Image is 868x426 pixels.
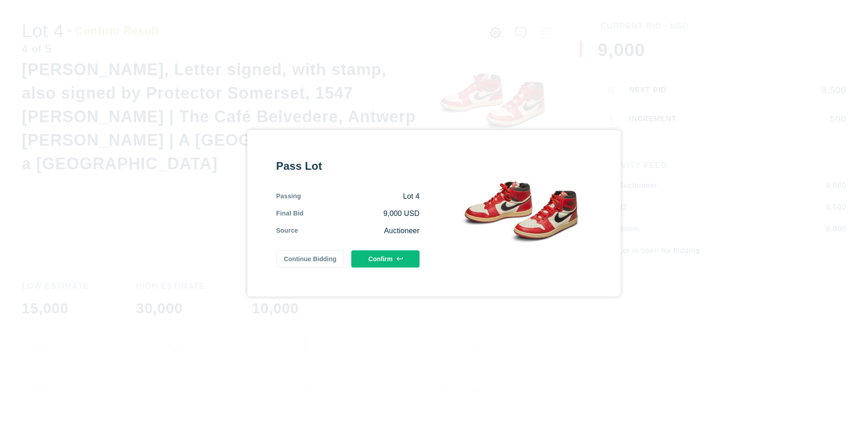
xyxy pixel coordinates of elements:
[351,250,420,268] button: Confirm
[276,209,304,219] div: Final Bid
[301,191,420,201] div: Lot 4
[276,191,301,201] div: Passing
[298,226,420,236] div: Auctioneer
[276,159,420,173] div: Pass Lot
[276,250,344,268] button: Continue Bidding
[276,226,298,236] div: Source
[304,209,420,219] div: 9,000 USD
